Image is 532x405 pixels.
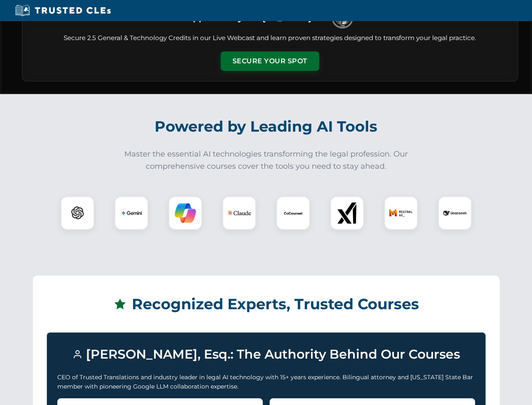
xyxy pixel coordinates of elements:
[119,148,414,173] p: Master the essential AI technologies transforming the legal profession. Our comprehensive courses...
[33,112,500,141] h2: Powered by Leading AI Tools
[438,196,472,230] div: DeepSeek
[227,201,251,225] img: Claude Logo
[330,196,364,230] div: xAI
[13,4,113,17] img: Trusted CLEs
[57,343,475,366] h3: [PERSON_NAME], Esq.: The Authority Behind Our Courses
[32,33,508,43] p: Secure 2.5 General & Technology Credits in our Live Webcast and learn proven strategies designed ...
[276,196,310,230] div: CoCounsel
[443,201,467,225] img: DeepSeek Logo
[337,202,358,224] img: xAI Logo
[283,202,304,224] img: CoCounsel Logo
[389,201,413,225] img: Mistral AI Logo
[47,289,486,319] h2: Recognized Experts, Trusted Courses
[384,196,418,230] div: Mistral AI
[65,201,90,225] img: ChatGPT Logo
[168,196,202,230] div: Copilot
[221,51,319,71] button: Secure Your Spot
[115,196,148,230] div: Gemini
[57,373,475,391] p: CEO of Trusted Translations and industry leader in legal AI technology with 15+ years experience....
[175,202,196,224] img: Copilot Logo
[222,196,256,230] div: Claude
[61,196,94,230] div: ChatGPT
[121,202,142,224] img: Gemini Logo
